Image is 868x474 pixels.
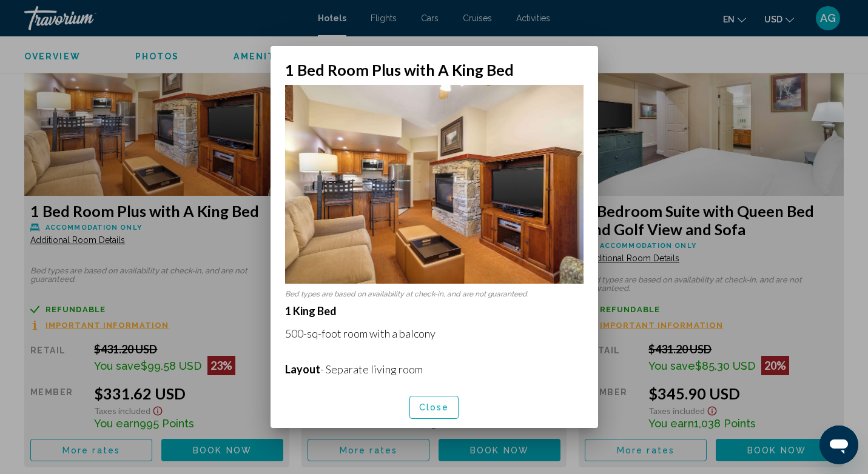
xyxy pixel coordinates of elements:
p: - Separate living room [285,362,584,376]
img: 53c5a08d-f499-436b-b9a4-586c1b37fbac.jpeg [285,85,584,284]
iframe: Button to launch messaging window [819,426,858,464]
p: 500-sq-foot room with a balcony [285,327,584,340]
button: Close [409,396,459,418]
strong: 1 King Bed [285,304,337,318]
p: Bed types are based on availability at check-in, and are not guaranteed. [285,290,584,298]
span: Close [419,403,449,413]
h2: 1 Bed Room Plus with A King Bed [285,61,584,79]
b: Layout [285,362,320,376]
p: - Premium channels and DVD player [285,385,584,398]
b: Entertainment [285,385,357,398]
